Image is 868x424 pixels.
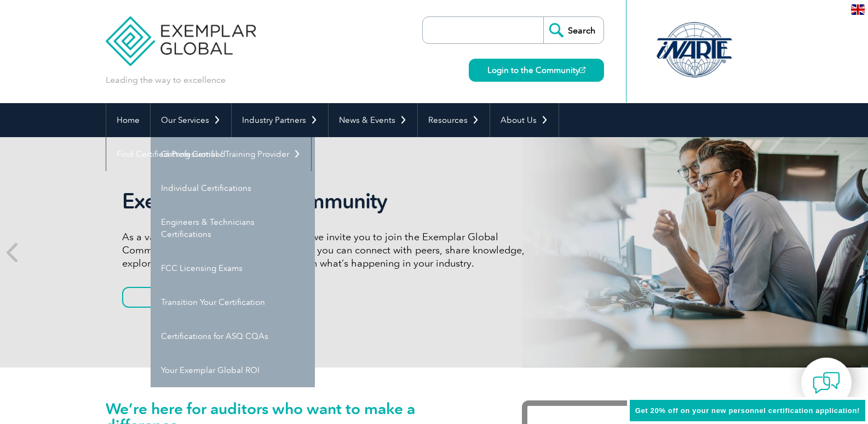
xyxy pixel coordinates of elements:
[151,353,315,387] a: Your Exemplar Global ROI
[106,103,150,137] a: Home
[579,67,585,73] img: open_square.png
[490,103,559,137] a: About Us
[851,4,865,15] img: en
[418,103,490,137] a: Resources
[151,251,315,285] a: FCC Licensing Exams
[232,103,328,137] a: Industry Partners
[122,189,533,214] h2: Exemplar Global Community
[329,103,417,137] a: News & Events
[122,287,226,308] a: Join Now
[151,205,315,251] a: Engineers & Technicians Certifications
[106,137,311,171] a: Find Certified Professional / Training Provider
[635,406,860,415] span: Get 20% off on your new personnel certification application!
[543,17,603,43] input: Search
[813,369,840,397] img: contact-chat.png
[122,230,533,270] p: As a valued member of Exemplar Global, we invite you to join the Exemplar Global Community—a fun,...
[151,319,315,353] a: Certifications for ASQ CQAs
[151,103,231,137] a: Our Services
[151,285,315,319] a: Transition Your Certification
[151,171,315,205] a: Individual Certifications
[469,59,604,82] a: Login to the Community
[106,74,226,86] p: Leading the way to excellence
